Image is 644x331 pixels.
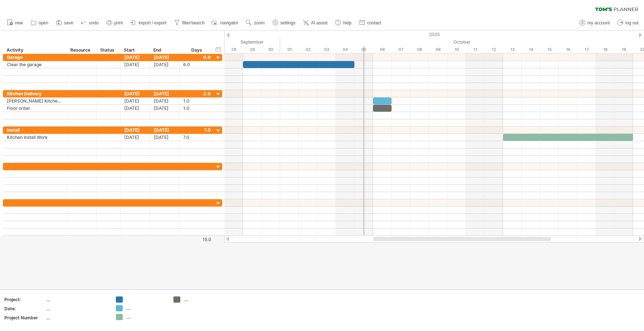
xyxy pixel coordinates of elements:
a: new [5,18,25,28]
div: Thursday, 16 October 2025 [559,46,577,53]
span: import / export [138,20,166,25]
a: open [29,18,51,28]
div: Sunday, 12 October 2025 [484,46,503,53]
span: navigator [220,20,238,25]
div: Saturday, 11 October 2025 [466,46,484,53]
div: Date: [4,306,44,312]
div: [DATE] [121,134,150,141]
div: End [153,47,175,54]
div: Saturday, 4 October 2025 [336,46,354,53]
a: import / export [129,18,169,28]
span: open [39,20,48,25]
div: Friday, 17 October 2025 [577,46,596,53]
span: settings [280,20,295,25]
div: Sunday, 28 September 2025 [224,46,243,53]
span: my account [588,20,610,25]
div: [DATE] [150,61,180,68]
div: .... [46,306,107,312]
div: Tuesday, 30 September 2025 [262,46,280,53]
div: Wednesday, 15 October 2025 [540,46,559,53]
span: help [343,20,352,25]
div: Friday, 10 October 2025 [447,46,466,53]
div: Thursday, 9 October 2025 [429,46,447,53]
span: save [64,20,73,25]
div: Status [100,47,116,54]
a: filter/search [172,18,207,28]
span: filter/search [182,20,205,25]
div: Floor order [7,105,63,112]
a: print [105,18,125,28]
div: 1.0 [183,97,211,104]
div: [DATE] [150,105,180,112]
span: new [15,20,23,25]
div: [DATE] [121,97,150,104]
a: undo [79,18,101,28]
span: undo [89,20,99,25]
div: [DATE] [121,61,150,68]
div: Friday, 3 October 2025 [317,46,336,53]
div: Tuesday, 7 October 2025 [392,46,410,53]
div: .... [184,296,224,303]
a: help [333,18,354,28]
div: Monday, 29 September 2025 [243,46,262,53]
div: [DATE] [150,54,180,61]
span: print [114,20,123,25]
div: Monday, 13 October 2025 [503,46,522,53]
div: 6.0 [183,61,211,68]
span: zoom [254,20,264,25]
div: 1.0 [183,105,211,112]
div: Start [124,47,146,54]
div: Sunday, 19 October 2025 [614,46,633,53]
div: Clear the garage [7,61,63,68]
a: zoom [244,18,267,28]
div: .... [126,314,166,320]
div: Wednesday, 8 October 2025 [410,46,429,53]
div: [DATE] [150,134,180,141]
div: Thursday, 2 October 2025 [299,46,317,53]
a: save [54,18,75,28]
span: log out [625,20,639,25]
div: 7.0 [183,134,211,141]
div: Kitchen Delivery [7,90,63,97]
div: Sunday, 5 October 2025 [354,46,373,53]
div: Garage [7,54,63,61]
a: log out [616,18,641,28]
div: Wednesday, 1 October 2025 [280,46,299,53]
div: .... [126,305,166,311]
div: [DATE] [121,90,150,97]
div: Activity [7,47,63,54]
div: [PERSON_NAME] Kitchen delivery [7,97,63,104]
div: .... [46,315,107,321]
div: [DATE] [121,127,150,133]
div: Resource [70,47,93,54]
div: Project Number [4,315,44,321]
div: [DATE] [121,105,150,112]
span: AI assist [311,20,327,25]
div: [DATE] [150,127,180,133]
div: .... [46,296,107,303]
a: AI assist [301,18,330,28]
div: Days [179,47,214,54]
div: Install [7,127,63,133]
div: 15.0 [180,237,211,242]
div: Kitchen Install Work [7,134,63,141]
a: navigator [211,18,240,28]
a: contact [357,18,384,28]
div: Saturday, 18 October 2025 [596,46,614,53]
div: [DATE] [121,54,150,61]
a: settings [271,18,298,28]
a: my account [578,18,612,28]
div: [DATE] [150,90,180,97]
div: Monday, 6 October 2025 [373,46,392,53]
div: Project: [4,296,44,303]
div: [DATE] [150,97,180,104]
div: Tuesday, 14 October 2025 [522,46,540,53]
span: contact [367,20,381,25]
